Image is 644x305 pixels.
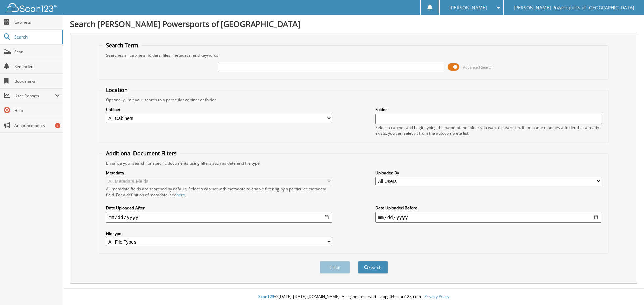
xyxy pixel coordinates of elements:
legend: Location [103,86,131,94]
div: Optionally limit your search to a particular cabinet or folder [103,97,605,103]
label: Folder [375,107,601,112]
span: Announcements [14,123,60,128]
div: Enhance your search for specific documents using filters such as date and file type. [103,160,605,166]
span: [PERSON_NAME] Powersports of [GEOGRAPHIC_DATA] [514,6,634,10]
label: File type [106,231,332,236]
legend: Search Term [103,42,142,49]
label: Cabinet [106,107,332,112]
img: scan123-logo-white.svg [7,3,57,12]
a: Privacy Policy [424,294,449,299]
span: Help [14,108,60,113]
label: Date Uploaded After [106,205,332,211]
label: Metadata [106,170,332,176]
div: Select a cabinet and begin typing the name of the folder you want to search in. If the name match... [375,125,601,136]
span: User Reports [14,93,55,99]
span: Reminders [14,64,60,69]
input: end [375,212,601,223]
a: here [176,192,185,198]
button: Clear [320,261,350,274]
div: © [DATE]-[DATE] [DOMAIN_NAME]. All rights reserved | appg04-scan123-com | [63,289,644,305]
label: Uploaded By [375,170,601,176]
span: [PERSON_NAME] [449,6,487,10]
div: 1 [55,123,60,128]
legend: Additional Document Filters [103,150,180,157]
span: Cabinets [14,19,60,25]
span: Advanced Search [463,65,493,70]
span: Scan123 [258,294,274,299]
span: Search [14,34,59,40]
button: Search [358,261,388,274]
span: Scan [14,49,60,55]
label: Date Uploaded Before [375,205,601,211]
div: All metadata fields are searched by default. Select a cabinet with metadata to enable filtering b... [106,186,332,198]
div: Searches all cabinets, folders, files, metadata, and keywords [103,52,605,58]
span: Bookmarks [14,78,60,84]
input: start [106,212,332,223]
h1: Search [PERSON_NAME] Powersports of [GEOGRAPHIC_DATA] [70,18,637,29]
